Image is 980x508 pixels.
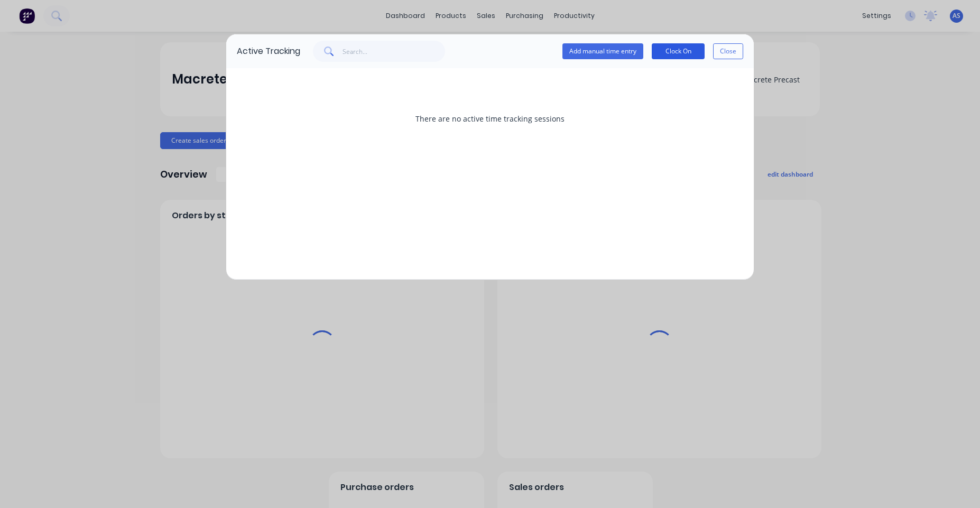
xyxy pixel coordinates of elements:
[237,45,300,58] div: Active Tracking
[237,79,743,158] div: There are no active time tracking sessions
[562,43,643,59] button: Add manual time entry
[343,41,446,62] input: Search...
[652,43,705,59] button: Clock On
[713,43,743,59] button: Close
